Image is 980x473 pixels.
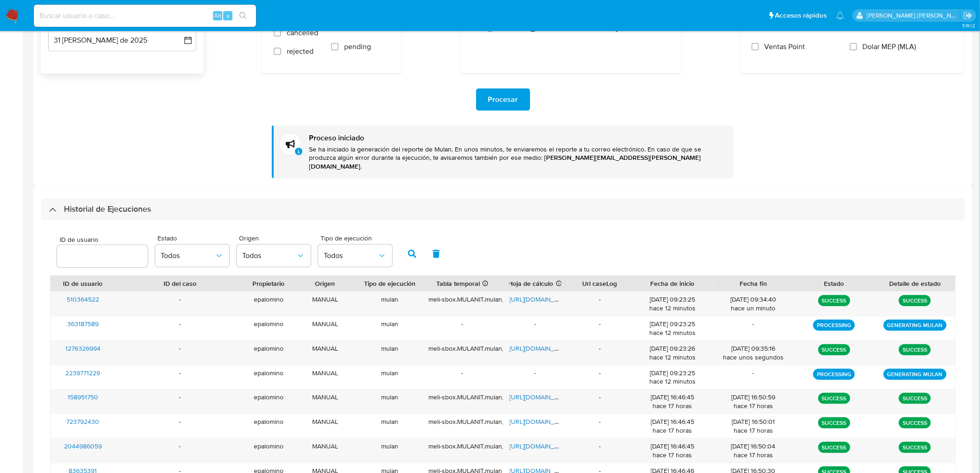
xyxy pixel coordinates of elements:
[233,9,252,22] button: search-icon
[34,10,256,22] input: Buscar usuario o caso...
[775,11,827,20] span: Accesos rápidos
[867,11,961,20] p: elena.palomino@mercadolibre.com.mx
[836,12,844,19] a: Notificaciones
[963,11,973,20] a: Salir
[214,11,221,20] span: Alt
[226,11,229,20] span: s
[962,22,975,29] span: 3.161.2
